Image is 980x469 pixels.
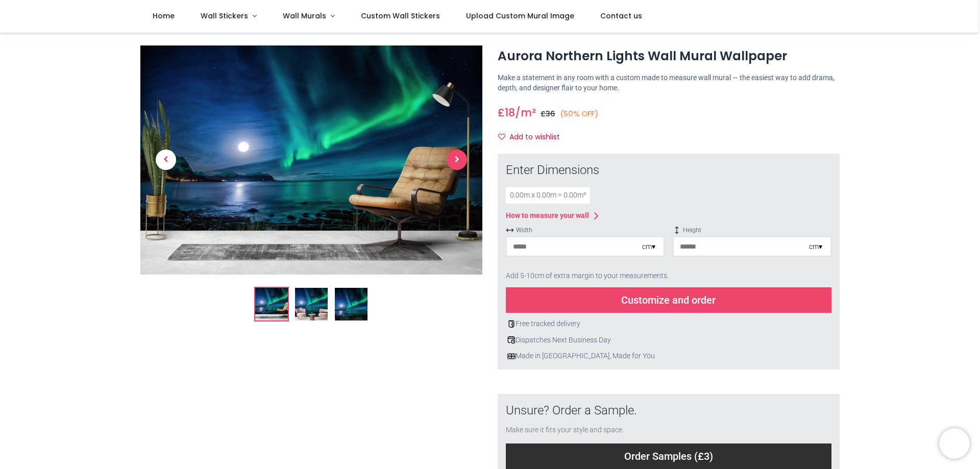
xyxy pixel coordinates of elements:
[506,226,665,235] span: Width
[153,11,175,21] span: Home
[673,226,831,235] span: Height
[498,105,515,120] span: £
[498,47,840,65] h1: Aurora Northern Lights Wall Mural Wallpaper
[506,351,831,361] div: Made in [GEOGRAPHIC_DATA], Made for You
[506,443,831,469] div: Order Samples (£3)
[283,11,326,21] span: Wall Murals
[600,11,642,21] span: Contact us
[498,133,505,140] i: Add to wishlist
[546,109,555,119] span: 36
[642,242,655,252] div: cm ▾
[506,211,589,221] div: How to measure your wall
[361,11,440,21] span: Custom Wall Stickers
[335,288,367,320] img: WS-50151-03
[431,80,482,240] a: Next
[505,105,515,120] span: 18
[506,402,831,419] div: Unsure? Order a Sample.
[498,129,569,146] button: Add to wishlistAdd to wishlist
[507,352,516,360] img: uk
[809,242,822,252] div: cm ▾
[255,288,288,320] img: Aurora Northern Lights Wall Mural Wallpaper
[506,187,590,204] div: 0.00 m x 0.00 m = 0.00 m²
[541,109,555,119] span: £
[506,319,831,329] div: Free tracked delivery
[939,428,970,459] iframe: Brevo live chat
[447,150,467,170] span: Next
[506,162,831,179] div: Enter Dimensions
[156,150,176,170] span: Previous
[466,11,574,21] span: Upload Custom Mural Image
[140,45,482,275] img: Aurora Northern Lights Wall Mural Wallpaper
[140,80,191,240] a: Previous
[515,105,536,120] span: /m²
[498,73,840,93] p: Make a statement in any room with a custom made to measure wall mural — the easiest way to add dr...
[506,425,831,435] div: Make sure it fits your style and space.
[560,109,599,119] small: (50% OFF)
[506,287,831,313] div: Customize and order
[506,335,831,345] div: Dispatches Next Business Day
[201,11,248,21] span: Wall Stickers
[506,265,831,287] div: Add 5-10cm of extra margin to your measurements.
[295,288,328,320] img: WS-50151-02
